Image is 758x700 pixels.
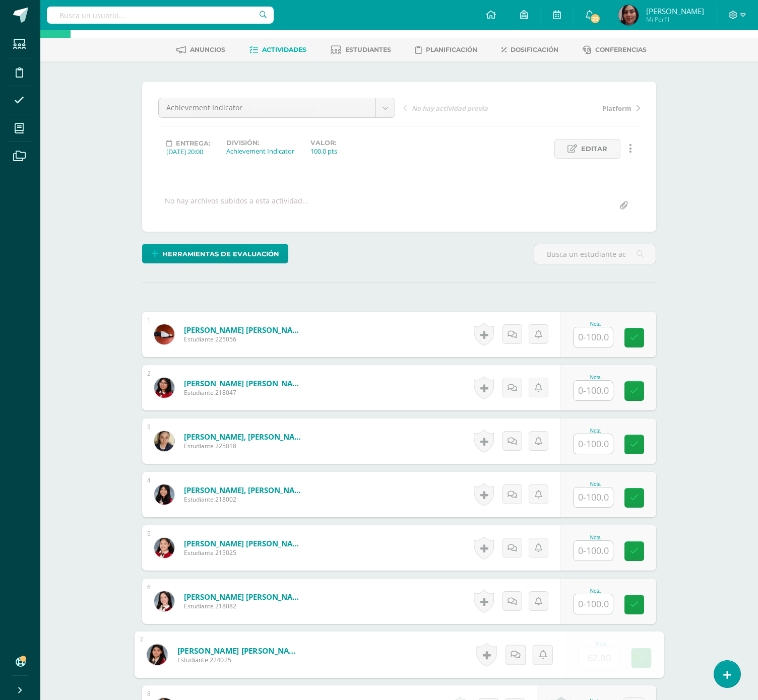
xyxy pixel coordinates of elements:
a: [PERSON_NAME], [PERSON_NAME] [184,485,305,495]
img: 3843fb34685ba28fd29906e75e029183.png [618,5,639,25]
label: División: [226,139,294,147]
span: No hay actividad previa [412,104,488,113]
input: 0-100.0 [579,648,619,668]
img: 3233058783b189e4760c1c6327de21ef.png [147,644,167,665]
img: 7170687d4a7c1fe6da1b834c06c77881.png [154,378,174,398]
span: Dosificación [511,46,558,53]
a: Achievement Indicator [159,98,395,117]
a: Actividades [249,42,306,58]
a: [PERSON_NAME], [PERSON_NAME] [184,432,305,442]
a: Anuncios [176,42,225,58]
div: Nota [573,588,617,594]
div: Nota [573,321,617,327]
span: Estudiante 218082 [184,602,305,610]
div: Achievement Indicator [226,147,294,156]
a: [PERSON_NAME] [PERSON_NAME] [184,325,305,335]
span: Estudiante 215025 [184,548,305,557]
a: Estudiantes [331,42,391,58]
span: Achievement Indicator [166,98,368,117]
input: Busca un estudiante aquí... [534,244,656,264]
input: 0-100.0 [574,434,613,454]
span: Estudiante 218047 [184,388,305,397]
div: Nota [573,481,617,487]
div: Nota [573,535,617,540]
a: Dosificación [501,42,558,58]
input: 0-100.0 [574,541,613,561]
span: Actividades [262,46,306,53]
input: 0-100.0 [574,381,613,400]
span: Estudiante 225056 [184,335,305,343]
span: Herramientas de evaluación [162,245,279,263]
span: Estudiante 218002 [184,495,305,504]
input: 0-100.0 [574,487,613,507]
span: Editar [581,139,607,158]
input: 0-100.0 [574,594,613,614]
label: Valor: [310,139,337,147]
div: Nota [573,428,617,434]
img: 03b43e309b14d5231fd724d3f7c2c115.png [154,538,174,558]
span: Mi Perfil [646,15,704,24]
span: Estudiantes [345,46,391,53]
a: Planificación [415,42,477,58]
div: Nota [573,375,617,380]
span: Anuncios [190,46,225,53]
div: No hay archivos subidos a esta actividad... [165,196,308,216]
a: [PERSON_NAME] [PERSON_NAME] [184,538,305,548]
span: Estudiante 224025 [177,656,302,665]
a: Conferencias [583,42,647,58]
a: [PERSON_NAME] [PERSON_NAME] [184,592,305,602]
span: Estudiante 225018 [184,442,305,450]
img: 28f24084f9b8bbdaa714d1f16dca5312.png [154,431,174,451]
div: 100.0 pts [310,147,337,156]
div: [DATE] 20:00 [166,147,210,156]
span: 25 [590,13,601,24]
a: [PERSON_NAME] [PERSON_NAME] [177,645,302,656]
span: Entrega: [176,139,210,147]
a: Platform [522,103,640,113]
img: 0f749858d86f8b472fc9275d5cc461a3.png [154,324,174,344]
span: Conferencias [595,46,647,53]
img: aebbbfb37c56938e7cf6a2cd554844c2.png [154,484,174,505]
div: Nota [579,641,624,647]
span: [PERSON_NAME] [646,6,704,16]
span: Planificación [426,46,477,53]
input: 0-100.0 [574,327,613,347]
input: Busca un usuario... [47,7,274,24]
span: Platform [602,104,631,113]
img: 48e97595912489fe268a7c32d920044c.png [154,591,174,611]
a: [PERSON_NAME] [PERSON_NAME] [184,378,305,388]
a: Herramientas de evaluación [142,244,288,263]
